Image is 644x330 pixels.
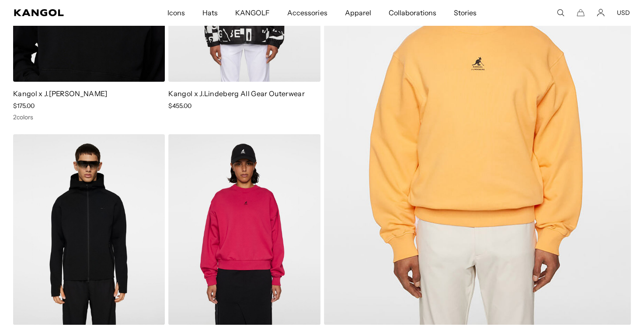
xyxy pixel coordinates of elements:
img: Kangol x J.Lindeberg Thomas Tech Knit [13,134,165,325]
span: $455.00 [168,102,191,110]
summary: Search here [557,9,564,17]
a: Kangol [14,9,110,16]
button: USD [617,9,630,17]
button: Cart [577,9,585,17]
a: Account [597,9,605,17]
img: Kangol x J.Lindeberg Sandie Sweatshirt [168,134,320,325]
a: Kangol x J.Lindeberg All Gear Outerwear [168,89,304,98]
span: $175.00 [13,102,35,110]
div: 2 colors [13,113,165,121]
a: Kangol x J.[PERSON_NAME] [13,89,108,98]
